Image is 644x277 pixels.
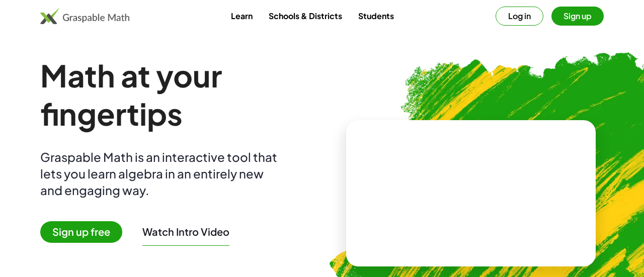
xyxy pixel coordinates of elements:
a: Students [350,7,402,25]
a: Schools & Districts [261,7,350,25]
h1: Math at your fingertips [40,56,306,133]
a: Learn [223,7,261,25]
button: Sign up [551,7,604,26]
span: Sign up free [40,221,122,243]
button: Watch Intro Video [142,225,229,238]
div: Graspable Math is an interactive tool that lets you learn algebra in an entirely new and engaging... [40,149,282,199]
button: Log in [496,7,543,26]
video: What is this? This is dynamic math notation. Dynamic math notation plays a central role in how Gr... [395,155,546,231]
